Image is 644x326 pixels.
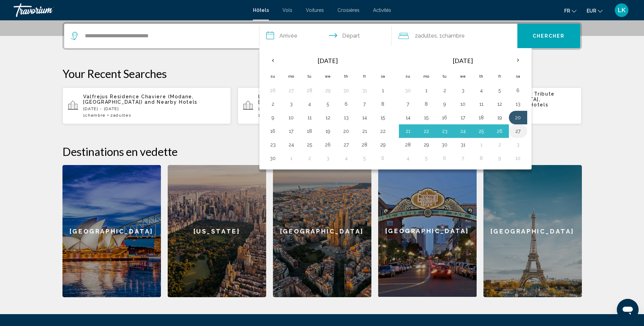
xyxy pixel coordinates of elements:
button: Day 29 [421,140,432,149]
a: [GEOGRAPHIC_DATA] [378,165,477,297]
h2: Destinations en vedette [62,145,582,158]
span: Adultes [113,113,131,118]
button: Day 17 [458,113,468,122]
button: Day 12 [323,113,333,122]
span: Adultes [418,33,437,39]
button: Day 3 [513,140,523,149]
span: Chambre [442,33,465,39]
button: Day 27 [513,126,523,136]
a: [US_STATE] [168,165,266,297]
button: Day 24 [458,126,468,136]
span: , 1 [437,31,465,41]
span: Chambre [85,113,106,118]
button: Day 6 [341,99,352,109]
button: Day 7 [458,154,468,163]
button: Day 16 [439,113,450,122]
button: Day 10 [286,113,297,122]
button: Day 28 [304,86,315,95]
button: Day 29 [323,86,333,95]
span: and Nearby Hotels [145,99,198,105]
button: Day 12 [494,99,505,109]
button: Day 5 [359,154,370,163]
button: Day 4 [403,154,413,163]
button: Day 1 [421,86,432,95]
button: Day 5 [494,86,505,95]
p: [DATE] - [DATE] [83,106,226,111]
button: Day 14 [359,113,370,122]
button: Day 1 [378,86,388,95]
div: Search widget [64,24,580,48]
button: Day 4 [304,99,315,109]
button: Check in and out dates [259,24,392,48]
div: [GEOGRAPHIC_DATA] [378,165,477,297]
span: Le Meridien Etoile ([GEOGRAPHIC_DATA], [GEOGRAPHIC_DATA]) [258,94,373,105]
div: [GEOGRAPHIC_DATA] [273,165,371,297]
span: LK [618,7,625,14]
a: Croisières [337,7,360,13]
button: Day 6 [378,154,388,163]
span: Hôtels [253,7,269,13]
button: Day 4 [476,86,487,95]
button: Next month [509,53,527,68]
button: Day 6 [513,86,523,95]
th: [DATE] [282,53,374,69]
button: Day 18 [304,126,315,136]
button: Le Meridien Etoile ([GEOGRAPHIC_DATA], [GEOGRAPHIC_DATA]) and Nearby Hotels[DATE] - [DATE]1Chambr... [238,87,406,124]
button: Day 4 [341,154,352,163]
button: Day 30 [341,86,352,95]
button: Travelers: 2 adults, 0 children [392,24,517,48]
a: Vols [282,7,292,13]
button: Day 15 [421,113,432,122]
button: Day 17 [286,126,297,136]
button: Day 20 [341,126,352,136]
button: Day 26 [323,140,333,149]
button: Day 2 [268,99,278,109]
button: Day 26 [268,86,278,95]
button: Day 21 [403,126,413,136]
span: Valfrejus Residence Chaviere (Modane, [GEOGRAPHIC_DATA]) [83,94,194,105]
span: 1 [83,113,106,118]
button: Day 2 [439,86,450,95]
button: Day 25 [304,140,315,149]
a: [GEOGRAPHIC_DATA] [62,165,161,297]
span: 2 [110,113,131,118]
th: [DATE] [417,53,509,69]
span: Chercher [533,34,565,39]
button: Day 9 [439,99,450,109]
button: Day 3 [286,99,297,109]
p: [DATE] - [DATE] [258,106,401,111]
button: Chercher [517,24,580,48]
p: Your Recent Searches [62,67,582,80]
button: Day 28 [359,140,370,149]
button: Day 3 [323,154,333,163]
button: Day 23 [268,140,278,149]
button: Day 25 [476,126,487,136]
span: EUR [587,8,596,14]
button: Day 30 [403,86,413,95]
button: Change currency [587,6,603,16]
button: Day 11 [476,99,487,109]
button: User Menu [613,3,630,17]
button: Day 30 [439,140,450,149]
button: Day 14 [403,113,413,122]
span: Activités [373,7,391,13]
button: Day 30 [268,154,278,163]
div: [GEOGRAPHIC_DATA] [483,165,582,297]
button: Day 8 [476,154,487,163]
button: Day 5 [323,99,333,109]
button: Valfrejus Residence Chaviere (Modane, [GEOGRAPHIC_DATA]) and Nearby Hotels[DATE] - [DATE]1Chambre... [62,87,231,124]
button: Day 10 [458,99,468,109]
button: Day 19 [494,113,505,122]
button: Day 13 [341,113,352,122]
button: Day 9 [268,113,278,122]
button: Day 24 [286,140,297,149]
button: Day 7 [359,99,370,109]
button: Day 6 [439,154,450,163]
span: Voitures [306,7,324,13]
button: Day 28 [403,140,413,149]
button: Day 22 [421,126,432,136]
button: Day 23 [439,126,450,136]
